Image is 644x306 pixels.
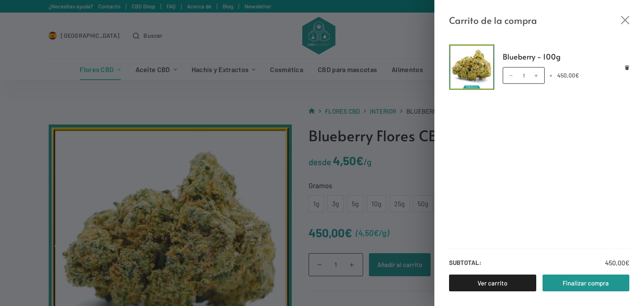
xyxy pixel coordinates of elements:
span: € [625,259,629,267]
input: Cantidad de productos [503,67,545,84]
span: Carrito de la compra [449,13,537,28]
a: Finalizar compra [543,275,630,291]
bdi: 450,00 [557,72,579,79]
bdi: 450,00 [605,259,629,267]
a: Blueberry - 100g [503,50,630,63]
a: Eliminar Blueberry - 100g del carrito [625,65,629,70]
span: × [550,72,552,79]
span: € [575,72,579,79]
a: Ver carrito [449,275,536,291]
strong: Subtotal: [449,257,481,268]
button: Cerrar el cajón del carrito [621,16,629,24]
